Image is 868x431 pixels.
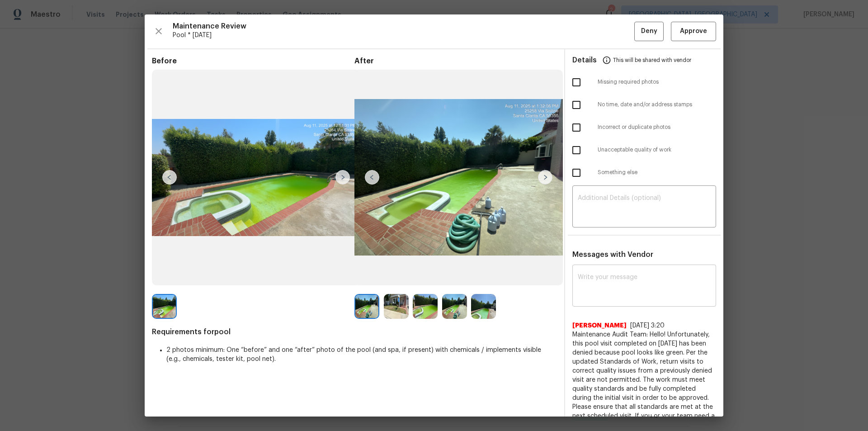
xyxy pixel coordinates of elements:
[152,327,557,336] span: Requirements for pool
[335,170,350,185] img: right-chevron-button-url
[365,170,379,185] img: left-chevron-button-url
[641,26,657,37] span: Deny
[572,251,653,258] span: Messages with Vendor
[598,101,716,109] span: No time, date and/or address stamps
[634,22,664,41] button: Deny
[565,116,723,139] div: Incorrect or duplicate photos
[565,161,723,184] div: Something else
[354,57,557,66] span: After
[680,26,707,37] span: Approve
[671,22,716,41] button: Approve
[630,322,665,329] span: [DATE] 3:20
[598,146,716,154] span: Unacceptable quality of work
[166,346,557,364] li: 2 photos minimum: One “before” and one “after” photo of the pool (and spa, if present) with chemi...
[538,170,552,185] img: right-chevron-button-url
[173,22,634,31] span: Maintenance Review
[162,170,177,185] img: left-chevron-button-url
[598,78,716,86] span: Missing required photos
[613,49,691,71] span: This will be shared with vendor
[598,169,716,176] span: Something else
[565,71,723,94] div: Missing required photos
[565,94,723,116] div: No time, date and/or address stamps
[173,31,634,40] span: Pool * [DATE]
[598,123,716,131] span: Incorrect or duplicate photos
[152,57,354,66] span: Before
[572,321,627,330] span: [PERSON_NAME]
[572,49,597,71] span: Details
[565,139,723,161] div: Unacceptable quality of work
